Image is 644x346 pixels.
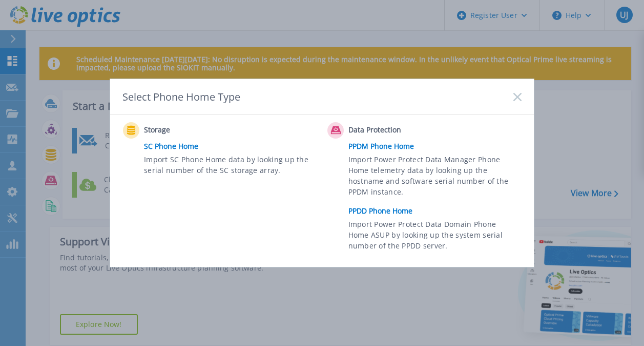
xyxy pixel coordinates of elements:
[144,154,315,178] span: Import SC Phone Home data by looking up the serial number of the SC storage array.
[348,219,519,254] span: Import Power Protect Data Domain Phone Home ASUP by looking up the system serial number of the PP...
[144,139,322,154] a: SC Phone Home
[348,154,519,201] span: Import Power Protect Data Manager Phone Home telemetry data by looking up the hostname and softwa...
[122,90,241,104] div: Select Phone Home Type
[348,139,527,154] a: PPDM Phone Home
[348,203,527,219] a: PPDD Phone Home
[144,124,246,137] span: Storage
[348,124,450,137] span: Data Protection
